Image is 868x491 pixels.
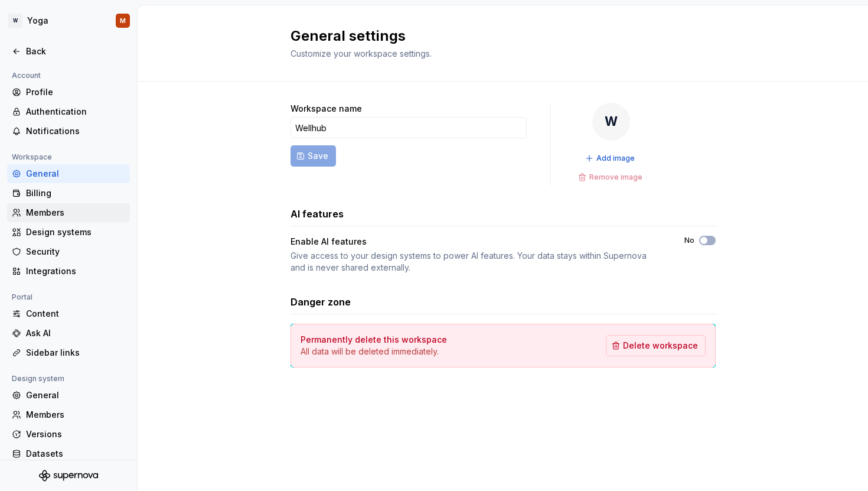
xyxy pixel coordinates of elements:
[7,425,130,444] a: Versions
[7,242,130,261] a: Security
[7,262,130,281] a: Integrations
[26,389,125,401] div: General
[26,207,125,219] div: Members
[39,470,98,482] svg: Supernova Logo
[606,335,706,356] button: Delete workspace
[592,103,630,141] div: W
[7,83,130,102] a: Profile
[7,184,130,203] a: Billing
[291,295,351,309] h3: Danger zone
[7,444,130,463] a: Datasets
[301,346,447,357] p: All data will be deleted immediately.
[291,207,344,221] h3: AI features
[26,347,125,359] div: Sidebar links
[7,324,130,343] a: Ask AI
[26,226,125,238] div: Design systems
[26,308,125,320] div: Content
[7,290,37,304] div: Portal
[7,203,130,222] a: Members
[26,409,125,421] div: Members
[26,265,125,277] div: Integrations
[684,236,694,245] label: No
[26,448,125,460] div: Datasets
[26,106,125,118] div: Authentication
[291,27,701,45] h2: General settings
[26,45,125,57] div: Back
[26,187,125,199] div: Billing
[7,223,130,242] a: Design systems
[26,125,125,137] div: Notifications
[7,405,130,424] a: Members
[7,122,130,141] a: Notifications
[2,8,135,34] button: WYogaM
[7,69,45,83] div: Account
[7,343,130,362] a: Sidebar links
[7,386,130,405] a: General
[27,15,48,27] div: Yoga
[26,246,125,258] div: Security
[7,42,130,61] a: Back
[26,86,125,98] div: Profile
[596,154,635,163] span: Add image
[7,102,130,121] a: Authentication
[120,16,126,25] div: M
[291,236,367,248] div: Enable AI features
[26,327,125,339] div: Ask AI
[7,304,130,323] a: Content
[301,334,447,346] h4: Permanently delete this workspace
[26,168,125,180] div: General
[623,340,698,352] span: Delete workspace
[582,150,640,167] button: Add image
[26,428,125,440] div: Versions
[291,103,362,115] label: Workspace name
[8,14,22,28] div: W
[7,372,69,386] div: Design system
[291,250,663,274] div: Give access to your design systems to power AI features. Your data stays within Supernova and is ...
[7,150,57,164] div: Workspace
[7,164,130,183] a: General
[291,48,432,58] span: Customize your workspace settings.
